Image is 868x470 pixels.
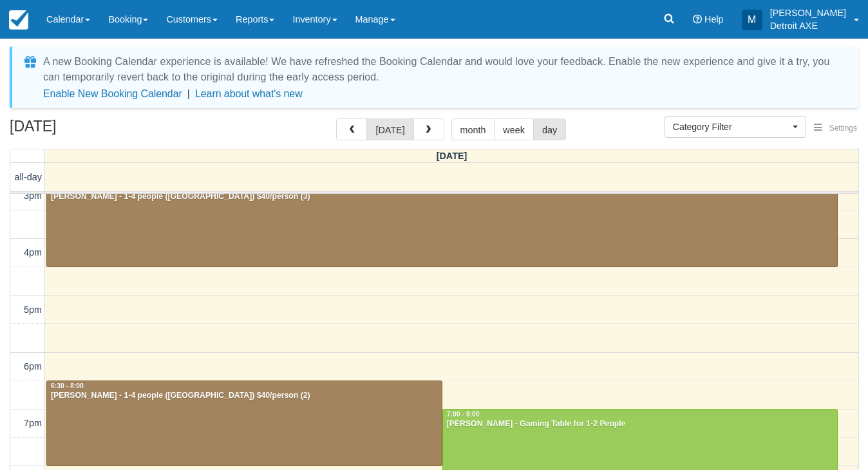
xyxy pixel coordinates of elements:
div: [PERSON_NAME] - 1-4 people ([GEOGRAPHIC_DATA]) $40/person (2) [50,391,439,401]
span: Help [704,14,724,24]
i: Help [693,15,702,24]
button: Enable New Booking Calendar [43,88,182,100]
button: month [451,118,495,140]
button: week [494,118,534,140]
span: 6pm [24,361,42,371]
a: [PERSON_NAME] - 1-4 people ([GEOGRAPHIC_DATA]) $40/person (3) [46,182,838,267]
div: A new Booking Calendar experience is available! We have refreshed the Booking Calendar and would ... [43,54,843,85]
p: [PERSON_NAME] [770,6,846,19]
span: 7pm [24,418,42,428]
button: [DATE] [366,118,413,140]
span: 7:00 - 9:00 [447,411,480,418]
span: Category Filter [673,120,789,133]
span: 4pm [24,247,42,258]
span: [DATE] [437,151,467,161]
button: Settings [806,119,865,138]
div: [PERSON_NAME] - Gaming Table for 1-2 People [446,419,835,429]
span: 5pm [24,305,42,315]
div: [PERSON_NAME] - 1-4 people ([GEOGRAPHIC_DATA]) $40/person (3) [50,192,834,202]
a: Learn about what's new [195,88,303,99]
span: | [187,88,190,99]
p: Detroit AXE [770,19,846,32]
button: day [533,118,566,140]
button: Category Filter [665,116,806,138]
div: M [742,10,762,30]
span: 6:30 - 8:00 [51,382,84,390]
span: all-day [15,172,42,182]
span: 3pm [24,191,42,201]
img: checkfront-main-nav-mini-logo.png [9,10,28,30]
span: Settings [829,124,857,133]
a: 6:30 - 8:00[PERSON_NAME] - 1-4 people ([GEOGRAPHIC_DATA]) $40/person (2) [46,381,442,466]
h2: [DATE] [10,118,173,142]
